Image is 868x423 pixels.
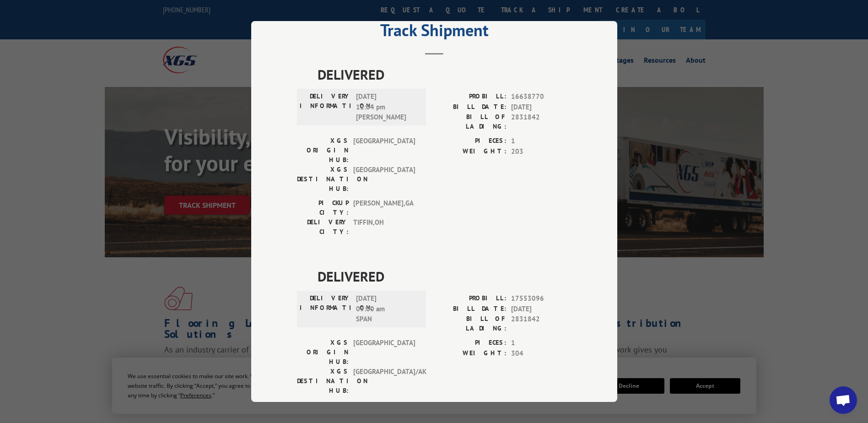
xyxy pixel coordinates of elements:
[434,92,507,102] label: PROBILL:
[434,136,507,146] label: PIECES:
[300,92,351,123] label: DELIVERY INFORMATION:
[511,112,571,131] span: 2831842
[318,64,571,85] span: DELIVERED
[434,314,507,333] label: BILL OF LADING:
[434,112,507,131] label: BILL OF LADING:
[300,293,351,325] label: DELIVERY INFORMATION:
[511,102,571,113] span: [DATE]
[511,136,571,146] span: 1
[297,24,571,41] h2: Track Shipment
[353,165,415,194] span: [GEOGRAPHIC_DATA]
[297,400,349,419] label: PICKUP CITY:
[353,136,415,165] span: [GEOGRAPHIC_DATA]
[511,146,571,157] span: 203
[356,293,418,325] span: [DATE] 09:00 am SPAN
[434,146,507,157] label: WEIGHT:
[297,217,349,237] label: DELIVERY CITY:
[434,102,507,113] label: BILL DATE:
[297,367,349,396] label: XGS DESTINATION HUB:
[434,293,507,304] label: PROBILL:
[511,92,571,102] span: 16638770
[297,136,349,165] label: XGS ORIGIN HUB:
[353,198,415,217] span: [PERSON_NAME] , GA
[318,266,571,287] span: DELIVERED
[297,198,349,217] label: PICKUP CITY:
[830,386,857,414] div: Open chat
[356,92,418,123] span: [DATE] 12:04 pm [PERSON_NAME]
[353,400,415,419] span: [PERSON_NAME] , GA
[511,314,571,333] span: 2831842
[353,338,415,367] span: [GEOGRAPHIC_DATA]
[353,367,415,396] span: [GEOGRAPHIC_DATA]/AK
[297,165,349,194] label: XGS DESTINATION HUB:
[511,338,571,348] span: 1
[434,304,507,315] label: BILL DATE:
[511,293,571,304] span: 17553096
[434,348,507,359] label: WEIGHT:
[434,338,507,348] label: PIECES:
[353,217,415,237] span: TIFFIN , OH
[511,304,571,315] span: [DATE]
[511,348,571,359] span: 304
[297,338,349,367] label: XGS ORIGIN HUB:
